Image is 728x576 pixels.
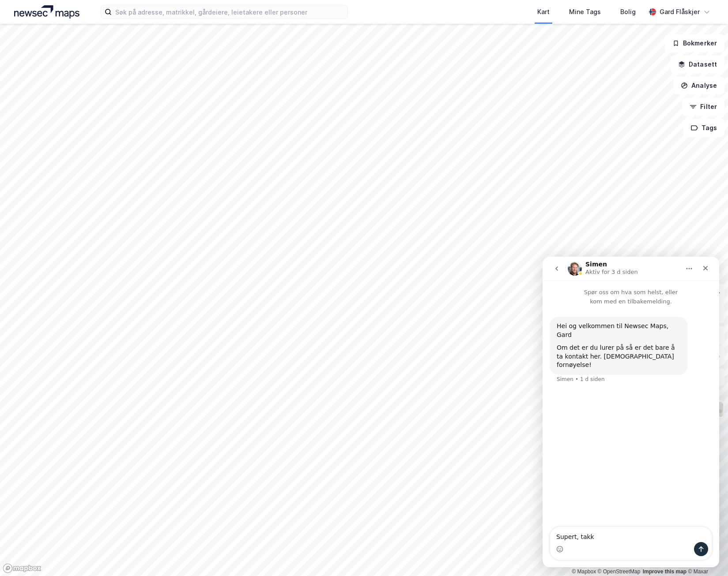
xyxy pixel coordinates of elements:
[3,563,41,573] a: Mapbox homepage
[537,7,550,17] div: Kart
[673,77,724,94] button: Analyse
[598,569,641,575] a: OpenStreetMap
[643,569,687,575] a: Improve this map
[543,257,719,567] iframe: Intercom live chat
[572,569,596,575] a: Mapbox
[620,7,636,17] div: Bolig
[683,119,724,137] button: Tags
[665,34,724,52] button: Bokmerker
[660,7,700,17] div: Gard Flåskjer
[14,5,79,19] img: logo.a4113a55bc3d86da70a041830d287a7e.svg
[682,98,724,116] button: Filter
[671,56,724,73] button: Datasett
[569,7,601,17] div: Mine Tags
[112,5,347,19] input: Søk på adresse, matrikkel, gårdeiere, leietakere eller personer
